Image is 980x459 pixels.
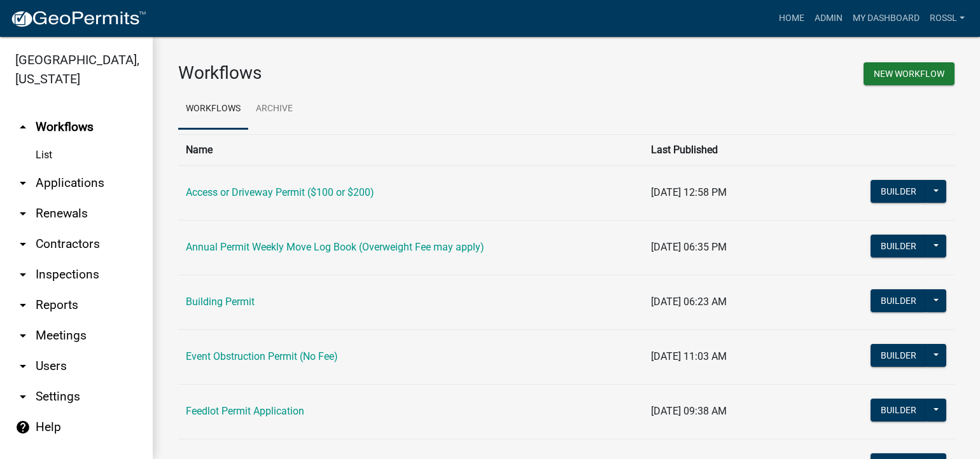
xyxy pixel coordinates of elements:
[871,344,927,367] button: Builder
[186,186,374,198] a: Access or Driveway Permit ($100 or $200)
[186,405,304,417] a: Feedlot Permit Application
[871,235,927,257] button: Builder
[15,298,31,313] i: arrow_drop_down
[15,420,31,435] i: help
[15,175,31,191] i: arrow_drop_down
[651,296,727,308] span: [DATE] 06:23 AM
[871,180,927,203] button: Builder
[848,6,925,31] a: My Dashboard
[651,186,727,198] span: [DATE] 12:58 PM
[15,236,31,252] i: arrow_drop_down
[651,241,727,253] span: [DATE] 06:35 PM
[774,6,809,31] a: Home
[643,134,843,165] th: Last Published
[186,296,255,308] a: Building Permit
[248,89,300,130] a: Archive
[871,289,927,312] button: Builder
[651,350,727,362] span: [DATE] 11:03 AM
[651,405,727,417] span: [DATE] 09:38 AM
[864,62,955,85] button: New Workflow
[925,6,970,31] a: RossL
[178,89,248,130] a: Workflows
[15,120,31,135] i: arrow_drop_up
[186,350,338,362] a: Event Obstruction Permit (No Fee)
[178,134,643,165] th: Name
[178,62,557,84] h3: Workflows
[15,389,31,404] i: arrow_drop_down
[186,241,484,253] a: Annual Permit Weekly Move Log Book (Overweight Fee may apply)
[809,6,848,31] a: Admin
[15,267,31,282] i: arrow_drop_down
[15,359,31,374] i: arrow_drop_down
[15,328,31,343] i: arrow_drop_down
[871,399,927,421] button: Builder
[15,206,31,221] i: arrow_drop_down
